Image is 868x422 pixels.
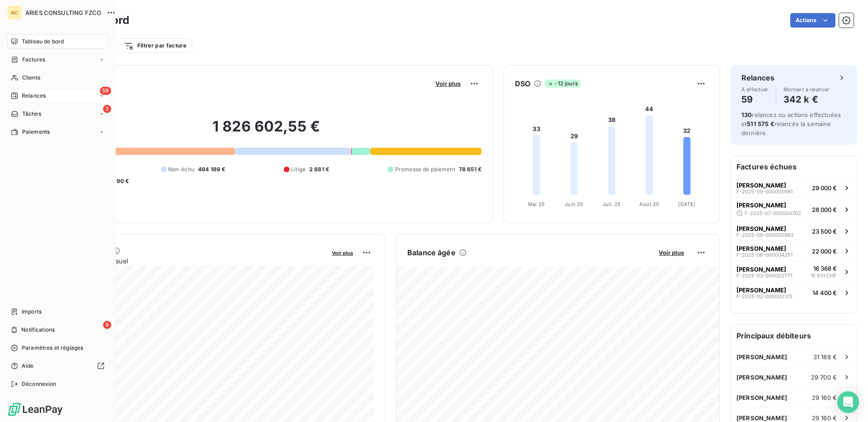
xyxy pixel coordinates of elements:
button: [PERSON_NAME]F-2025-09-00000586223 500 € [731,221,857,241]
span: F-2025-06-000004251 [736,252,793,258]
button: [PERSON_NAME]F-2025-06-00000425122 000 € [731,241,857,261]
span: 59 [100,87,111,95]
span: [PERSON_NAME] [736,414,787,422]
span: 15 631 CHF [811,272,837,280]
span: Notifications [21,326,55,334]
button: Actions [790,13,835,28]
span: 494 189 € [198,165,225,173]
span: 14 400 € [812,289,837,296]
h6: DSO [515,78,530,89]
span: Voir plus [435,80,461,87]
h4: 342 k € [783,92,830,107]
span: [PERSON_NAME] [736,394,787,401]
span: Paramètres et réglages [22,344,83,352]
tspan: Mai 25 [528,201,545,207]
span: [PERSON_NAME] [736,374,787,381]
span: 29 700 € [811,374,837,381]
span: 78 651 € [459,165,481,173]
span: 16 368 € [813,265,837,272]
span: Tâches [22,110,41,118]
tspan: Juin 25 [565,201,583,207]
span: relances ou actions effectuées et relancés la semaine dernière. [741,111,841,136]
span: [PERSON_NAME] [736,266,786,273]
button: [PERSON_NAME]F-2025-02-00000231314 400 € [731,283,857,303]
span: [PERSON_NAME] [736,182,786,189]
div: Open Intercom Messenger [837,391,859,413]
span: [PERSON_NAME] [736,286,786,294]
span: -12 jours [545,80,580,88]
span: Déconnexion [22,380,57,388]
button: [PERSON_NAME]F-2025-09-00000566129 000 € [731,178,857,197]
tspan: Juil. 25 [603,201,621,207]
span: À effectuer [741,87,769,92]
span: 22 000 € [812,248,837,255]
button: Voir plus [433,80,463,88]
h6: Relances [741,72,774,83]
span: F-2025-07-000004702 [745,211,801,216]
span: Clients [22,74,40,82]
span: ARIES CONSULTING FZCO [25,9,101,16]
button: [PERSON_NAME]F-2025-03-00000277716 368 €15 631 CHF [731,261,857,283]
span: 511 575 € [747,120,774,127]
span: Relances [22,92,46,100]
button: Filtrer par facture [118,38,192,53]
span: Tableau de bord [22,38,64,46]
span: 31 188 € [813,353,837,361]
a: Aide [7,359,108,373]
span: 130 [741,111,752,118]
span: Aide [22,362,34,370]
span: [PERSON_NAME] [736,245,786,252]
h2: 1 826 602,55 € [51,117,481,145]
span: 23 500 € [812,228,837,235]
span: Voir plus [332,250,353,256]
span: Litige [291,165,306,173]
span: [PERSON_NAME] [736,202,786,209]
button: Voir plus [656,249,687,257]
span: Imports [22,308,42,316]
span: 29 160 € [812,414,837,422]
span: Chiffre d'affaires mensuel [51,256,325,266]
tspan: Août 25 [639,201,659,207]
img: Logo LeanPay [7,402,63,417]
span: F-2025-09-000005661 [736,189,793,194]
span: Promesse de paiement [395,165,455,173]
h4: 59 [741,92,769,107]
tspan: [DATE] [678,201,695,207]
span: 2 881 € [309,165,329,173]
span: Montant à relancer [783,87,830,92]
span: [PERSON_NAME] [736,225,786,232]
span: F-2025-02-000002313 [736,294,793,299]
h6: Factures échues [731,156,857,178]
span: F-2025-03-000002777 [736,273,793,278]
span: Factures [22,56,45,64]
button: Voir plus [329,249,356,257]
span: 9 [103,321,111,329]
span: [PERSON_NAME] [736,353,787,361]
span: Non-échu [168,165,194,173]
h6: Balance âgée [407,247,456,258]
span: Voir plus [659,249,684,256]
div: AC [7,5,22,20]
span: 29 160 € [812,394,837,401]
span: 3 [103,105,111,113]
span: F-2025-09-000005862 [736,232,794,238]
span: 29 000 € [812,184,837,192]
span: Paiements [22,128,50,136]
h6: Principaux débiteurs [731,325,857,347]
span: 28 000 € [812,206,837,213]
button: [PERSON_NAME]F-2025-07-00000470228 000 € [731,197,857,221]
